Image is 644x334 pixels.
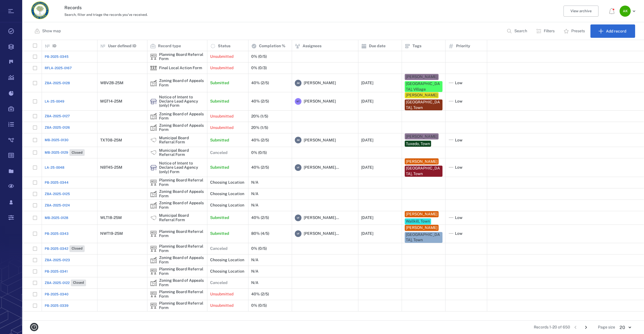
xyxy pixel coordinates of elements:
[210,80,229,86] p: Submitted
[150,164,157,171] div: Notice of Intent to Declare Lead Agency (only) Form
[45,114,70,119] a: ZBA-2025-0127
[45,215,68,220] a: MB-2025-0128
[45,66,72,71] a: RFLA-2025-0167
[218,43,230,49] p: Status
[361,99,373,103] div: [DATE]
[159,213,204,222] div: Municipal Board Referral Form
[45,191,70,196] span: ZBA-2025-0125
[150,245,157,252] div: Planning Board Referral Form
[150,280,157,286] img: icon Zoning Board of Appeals Form
[159,112,204,121] div: Zoning Board of Appeals Form
[571,28,585,34] p: Presets
[45,269,68,274] a: PB-2025-0341
[210,65,233,71] p: Unsubmitted
[52,43,56,49] p: ID
[406,81,441,92] div: [GEOGRAPHIC_DATA], Village
[159,190,204,198] div: Zoning Board of Appeals Form
[72,280,85,285] span: Closed
[412,43,421,49] p: Tags
[28,321,41,333] button: help
[45,99,64,104] a: LA-25-0049
[534,325,570,330] span: Records 1-20 of 650
[159,79,204,87] div: Zoning Board of Appeals Form
[31,1,49,21] a: Go home
[150,124,157,131] div: Zoning Board of Appeals Form
[210,303,233,308] p: Unsubmitted
[71,150,84,155] span: Closed
[45,280,86,286] a: ZBA-2025-0122Closed
[150,65,157,71] img: icon Final Local Action Form
[259,43,285,49] p: Completion %
[361,81,373,85] div: [DATE]
[251,258,258,262] div: N/A
[159,123,204,132] div: Zoning Board of Appeals Form
[251,192,258,196] div: N/A
[303,43,321,49] p: Assignees
[159,178,204,187] div: Planning Board Referral Form
[100,216,122,220] div: WLT18-25M
[251,269,258,273] div: N/A
[563,6,598,17] button: View archive
[159,148,204,157] div: Municipal Board Referral Form
[210,99,229,104] p: Submitted
[406,141,430,147] div: Tuxedo, Town
[45,292,68,297] a: PB-2025-0340
[533,24,559,38] button: Filters
[150,268,157,275] div: Planning Board Referral Form
[251,165,269,170] div: 40% (2/5)
[361,231,373,236] div: [DATE]
[159,230,204,238] div: Planning Board Referral Form
[361,165,373,170] div: [DATE]
[361,216,373,220] div: [DATE]
[251,216,269,220] div: 40% (2/5)
[406,225,437,231] div: [PERSON_NAME]
[210,150,227,156] p: Canceled
[150,291,157,298] div: Planning Board Referral Form
[406,166,441,176] div: [GEOGRAPHIC_DATA], Town
[150,137,157,143] img: icon Municipal Board Referral Form
[406,93,437,98] div: [PERSON_NAME]
[100,138,122,142] div: TXT08-25M
[369,43,386,49] p: Due date
[210,291,233,297] p: Unsubmitted
[210,180,244,185] p: Choosing Location
[544,28,555,34] p: Filters
[45,125,70,130] span: ZBA-2025-0126
[45,165,64,170] span: LA-25-0048
[100,231,123,236] div: NWT19-25M
[570,323,591,332] nav: pagination navigation
[210,257,244,263] p: Choosing Location
[45,280,70,285] span: ZBA-2025-0122
[210,203,244,208] p: Choosing Location
[503,24,532,38] button: Search
[159,201,204,210] div: Zoning Board of Appeals Form
[108,43,136,49] p: User defined ID
[45,81,70,86] span: ZBA-2025-0128
[159,267,204,276] div: Planning Board Referral Form
[582,323,590,332] button: Go to next page
[31,24,65,38] button: Show map
[406,159,437,164] div: [PERSON_NAME]
[210,165,229,170] p: Submitted
[210,231,229,236] p: Submitted
[12,4,24,9] span: Help
[45,180,69,185] a: PB-2025-0344
[45,203,70,208] a: ZBA-2025-0124
[45,258,70,263] a: ZBA-2025-0123
[210,280,227,286] p: Canceled
[150,124,157,131] img: icon Zoning Board of Appeals Form
[150,215,157,221] div: Municipal Board Referral Form
[100,99,122,103] div: MGT14-25M
[455,165,462,170] span: Low
[159,290,204,298] div: Planning Board Referral Form
[455,138,462,143] span: Low
[150,137,157,143] div: Municipal Board Referral Form
[251,66,267,70] div: 0% (0/3)
[304,138,336,143] span: [PERSON_NAME]
[150,291,157,298] img: icon Planning Board Referral Form
[150,257,157,263] img: icon Zoning Board of Appeals Form
[158,43,181,49] p: Record type
[150,98,157,105] div: Notice of Intent to Declare Lead Agency (only) Form
[150,268,157,275] img: icon Planning Board Referral Form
